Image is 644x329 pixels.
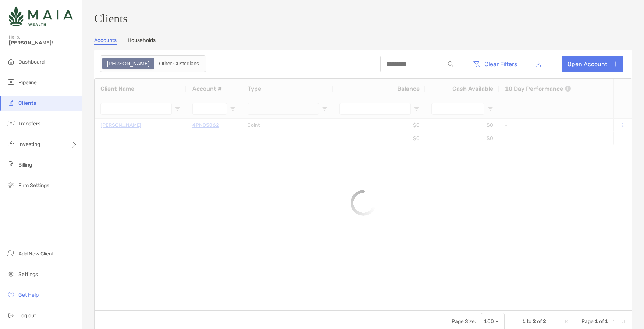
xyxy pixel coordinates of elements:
[452,318,476,325] div: Page Size:
[18,59,45,65] span: Dashboard
[18,79,37,86] span: Pipeline
[7,290,15,299] img: get-help icon
[9,40,78,46] span: [PERSON_NAME]!
[562,56,623,72] a: Open Account
[467,56,523,72] button: Clear Filters
[18,292,39,298] span: Get Help
[18,100,36,106] span: Clients
[7,98,15,107] img: clients icon
[448,61,453,67] img: input icon
[484,318,494,325] div: 100
[537,318,542,325] span: of
[155,58,203,69] div: Other Custodians
[18,312,36,319] span: Log out
[581,318,594,325] span: Page
[18,182,49,189] span: Firm Settings
[103,58,153,69] div: Zoe
[18,271,38,278] span: Settings
[599,318,604,325] span: of
[573,319,579,325] div: Previous Page
[543,318,546,325] span: 2
[595,318,598,325] span: 1
[18,162,32,168] span: Billing
[7,160,15,169] img: billing icon
[100,55,206,72] div: segmented control
[7,180,15,189] img: firm-settings icon
[522,318,526,325] span: 1
[18,251,54,257] span: Add New Client
[605,318,608,325] span: 1
[620,319,626,325] div: Last Page
[7,139,15,148] img: investing icon
[564,319,570,325] div: First Page
[7,78,15,86] img: pipeline icon
[7,57,15,66] img: dashboard icon
[18,121,40,127] span: Transfers
[9,3,73,29] img: Zoe Logo
[94,37,117,45] a: Accounts
[533,318,536,325] span: 2
[128,37,156,45] a: Households
[7,119,15,128] img: transfers icon
[611,319,617,325] div: Next Page
[7,269,15,278] img: settings icon
[7,249,15,258] img: add_new_client icon
[18,141,40,147] span: Investing
[7,311,15,319] img: logout icon
[527,318,531,325] span: to
[94,12,632,25] h3: Clients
